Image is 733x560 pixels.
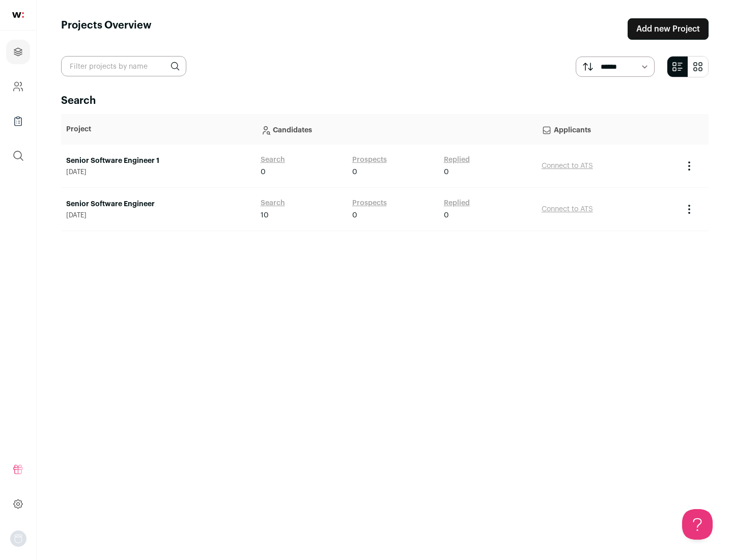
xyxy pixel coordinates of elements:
span: [DATE] [66,211,250,219]
img: wellfound-shorthand-0d5821cbd27db2630d0214b213865d53afaa358527fdda9d0ea32b1df1b89c2c.svg [12,12,24,18]
h1: Projects Overview [61,18,152,40]
button: Project Actions [683,160,695,172]
a: Company and ATS Settings [6,74,30,99]
p: Candidates [261,119,531,139]
span: [DATE] [66,168,250,176]
img: nopic.png [10,530,26,547]
a: Search [261,198,285,208]
a: Replied [444,198,470,208]
a: Senior Software Engineer 1 [66,156,250,166]
a: Replied [444,155,470,165]
span: 10 [261,210,269,220]
button: Open dropdown [10,530,26,547]
a: Search [261,155,285,165]
a: Company Lists [6,109,30,133]
span: 0 [444,210,449,220]
h2: Search [61,94,709,108]
a: Prospects [352,198,387,208]
a: Senior Software Engineer [66,199,250,209]
p: Applicants [542,119,673,139]
span: 0 [444,167,449,177]
a: Projects [6,40,30,64]
input: Filter projects by name [61,56,186,76]
span: 0 [352,167,357,177]
a: Connect to ATS [542,206,593,213]
a: Prospects [352,155,387,165]
a: Connect to ATS [542,162,593,170]
p: Project [66,124,250,134]
span: 0 [261,167,266,177]
span: 0 [352,210,357,220]
iframe: Help Scout Beacon - Open [682,509,713,540]
a: Add new Project [628,18,709,40]
button: Project Actions [683,203,695,215]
